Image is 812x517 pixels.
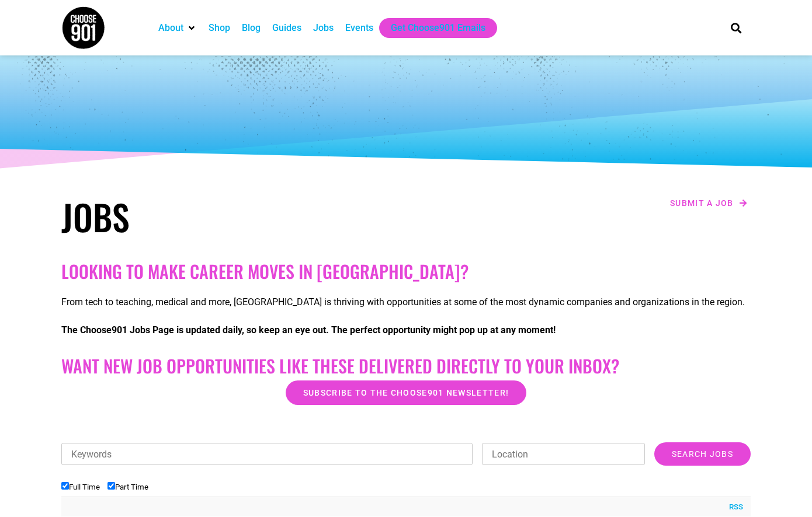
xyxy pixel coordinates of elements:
[286,380,526,405] a: Subscribe to the Choose901 newsletter!
[345,21,373,35] a: Events
[61,324,556,336] strong: The Choose901 Jobs Page is updated daily, so keep an eye out. The perfect opportunity might pop u...
[303,389,509,397] span: Subscribe to the Choose901 newsletter!
[61,483,100,491] label: Full Time
[667,195,751,211] a: Submit a job
[107,482,115,490] input: Part Time
[313,21,334,35] a: Jobs
[670,199,734,207] span: Submit a job
[152,18,203,38] div: About
[654,442,751,466] input: Search Jobs
[209,21,230,35] a: Shop
[61,355,751,376] h2: Want New Job Opportunities like these Delivered Directly to your Inbox?
[61,295,751,309] p: From tech to teaching, medical and more, [GEOGRAPHIC_DATA] is thriving with opportunities at some...
[242,21,261,35] a: Blog
[482,443,645,465] input: Location
[727,18,746,37] div: Search
[391,21,485,35] a: Get Choose901 Emails
[107,483,148,491] label: Part Time
[61,443,473,465] input: Keywords
[61,482,69,490] input: Full Time
[723,501,743,513] a: RSS
[152,18,711,38] nav: Main nav
[61,261,751,282] h2: Looking to make career moves in [GEOGRAPHIC_DATA]?
[272,21,301,35] a: Guides
[158,21,183,35] a: About
[61,195,400,237] h1: Jobs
